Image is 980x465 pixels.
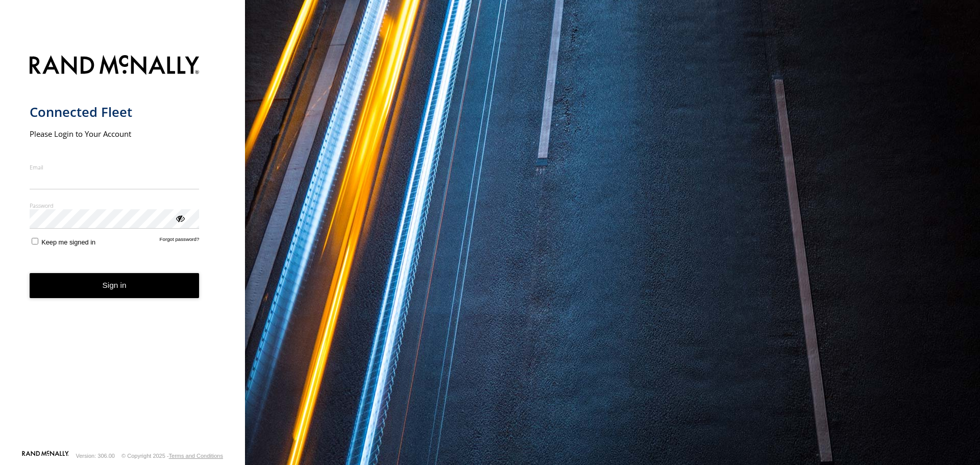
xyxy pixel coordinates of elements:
img: Rand McNally [30,53,200,79]
button: Sign in [30,273,200,298]
a: Terms and Conditions [169,453,223,459]
label: Password [30,202,200,209]
form: main [30,49,216,450]
input: Keep me signed in [32,238,38,244]
div: Version: 306.00 [76,453,115,459]
div: © Copyright 2025 - [121,453,223,459]
label: Email [30,163,200,171]
span: Keep me signed in [41,238,95,246]
div: ViewPassword [175,213,185,223]
a: Forgot password? [160,236,200,246]
h2: Please Login to Your Account [30,129,200,139]
a: Visit our Website [22,451,69,461]
h1: Connected Fleet [30,104,200,120]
